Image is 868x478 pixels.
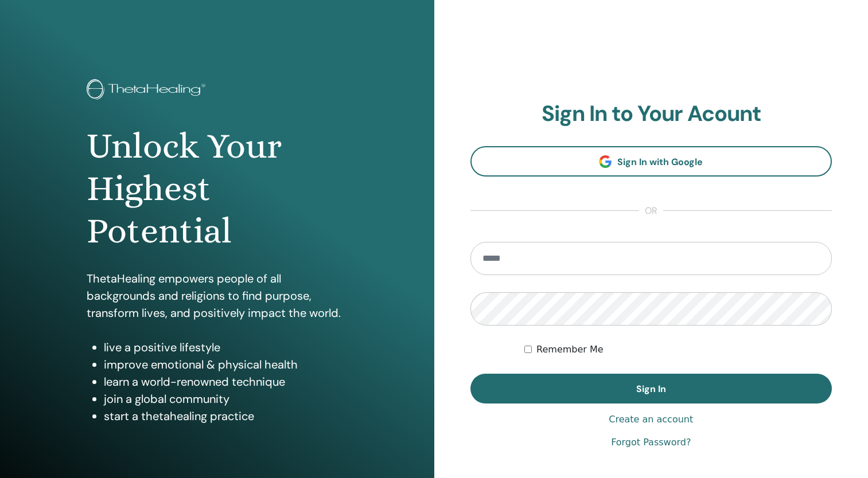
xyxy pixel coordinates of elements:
[104,408,347,425] li: start a thetahealing practice
[611,436,691,449] a: Forgot Password?
[104,356,347,373] li: improve emotional & physical health
[87,270,347,322] p: ThetaHealing empowers people of all backgrounds and religions to find purpose, transform lives, a...
[639,204,663,218] span: or
[609,413,693,426] a: Create an account
[87,125,347,253] h1: Unlock Your Highest Potential
[470,374,832,403] button: Sign In
[104,339,347,356] li: live a positive lifestyle
[636,383,666,395] span: Sign In
[470,146,832,177] a: Sign In with Google
[536,343,604,356] label: Remember Me
[617,156,703,168] span: Sign In with Google
[524,343,832,356] div: Keep me authenticated indefinitely or until I manually logout
[104,373,347,390] li: learn a world-renowned technique
[104,390,347,408] li: join a global community
[470,101,832,127] h2: Sign In to Your Acount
